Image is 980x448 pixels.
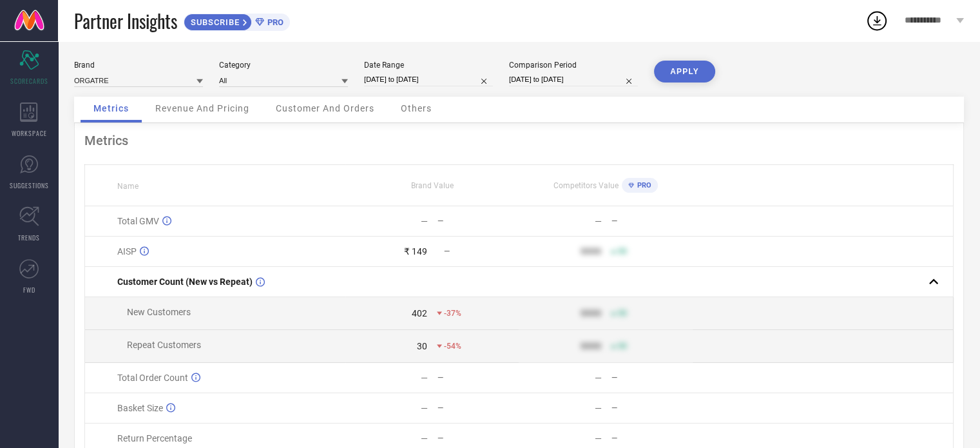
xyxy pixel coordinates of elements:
span: SUGGESTIONS [10,180,49,190]
img: website_grey.svg [21,34,31,44]
div: Brand [74,61,203,70]
span: Brand Value [411,181,454,190]
span: Customer Count (New vs Repeat) [117,277,253,287]
div: — [421,433,428,443]
div: v 4.0.25 [36,21,63,31]
div: — [611,373,692,382]
div: — [611,217,692,226]
div: Open download list [865,9,889,32]
div: 9999 [581,246,601,257]
div: — [421,216,428,226]
span: WORKSPACE [12,128,47,138]
div: Domain: [DOMAIN_NAME] [34,34,142,44]
div: — [437,217,518,226]
span: Return Percentage [117,433,192,443]
div: 30 [417,341,427,351]
span: Partner Insights [74,8,177,34]
span: Total GMV [117,216,159,226]
div: Metrics [84,133,954,148]
span: SUBSCRIBE [184,17,243,27]
span: Metrics [93,103,129,113]
span: FWD [23,285,35,295]
div: — [595,433,602,443]
div: Category [219,61,348,70]
span: -54% [444,342,461,351]
span: SCORECARDS [10,76,48,86]
a: SUBSCRIBEPRO [184,10,290,31]
div: — [595,216,602,226]
span: — [444,247,450,256]
span: Basket Size [117,403,163,413]
input: Select comparison period [509,73,638,86]
span: Total Order Count [117,373,188,383]
button: APPLY [654,61,715,83]
span: Competitors Value [553,181,619,190]
div: — [437,434,518,443]
span: AISP [117,246,137,257]
span: New Customers [127,307,191,317]
div: — [421,403,428,413]
span: TRENDS [18,233,40,242]
span: 50 [618,309,627,318]
div: — [611,434,692,443]
div: Comparison Period [509,61,638,70]
span: Name [117,182,139,191]
span: Others [401,103,432,113]
div: — [595,373,602,383]
div: 402 [412,308,427,318]
div: — [595,403,602,413]
span: Customer And Orders [276,103,374,113]
div: Date Range [364,61,493,70]
div: Domain Overview [49,76,115,84]
div: — [437,373,518,382]
input: Select date range [364,73,493,86]
div: — [611,404,692,413]
div: — [421,373,428,383]
span: 50 [618,342,627,351]
div: Keywords by Traffic [142,76,217,84]
span: PRO [634,181,651,190]
span: -37% [444,309,461,318]
span: PRO [264,17,283,27]
div: — [437,404,518,413]
img: tab_domain_overview_orange.svg [35,75,45,85]
span: Repeat Customers [127,340,201,350]
img: tab_keywords_by_traffic_grey.svg [128,75,139,85]
span: 50 [618,247,627,256]
div: 9999 [581,308,601,318]
span: Revenue And Pricing [155,103,249,113]
div: 9999 [581,341,601,351]
div: ₹ 149 [404,246,427,257]
img: logo_orange.svg [21,21,31,31]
